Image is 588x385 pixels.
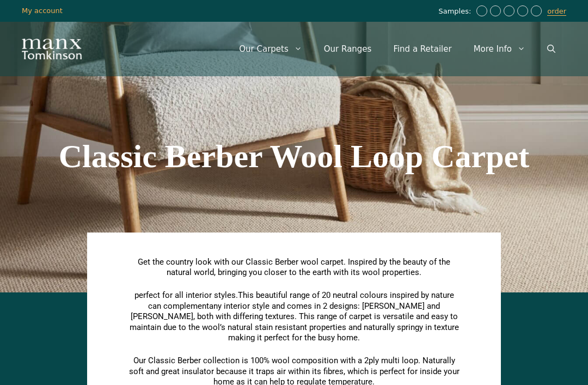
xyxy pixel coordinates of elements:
a: Find a Retailer [382,33,462,65]
p: Get the country look with our Classic Berber wool carpet. Inspired by the beauty of the natural w... [128,257,460,278]
h1: Classic Berber Wool Loop Carpet [5,140,583,173]
a: Our Ranges [313,33,383,65]
a: order [547,7,566,16]
a: More Info [463,33,536,65]
img: Manx Tomkinson [22,39,82,59]
a: Our Carpets [228,33,313,65]
span: This beautiful range of 20 neutral colours inspired by nature can complement [148,290,454,311]
a: Open Search Bar [536,33,566,65]
span: Samples: [438,7,474,16]
span: any interior style and comes in 2 designs: [PERSON_NAME] and [PERSON_NAME], both with differing t... [130,301,459,343]
a: My account [22,7,63,15]
span: perfect for all interior styles. [134,290,238,300]
nav: Primary [228,33,566,65]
